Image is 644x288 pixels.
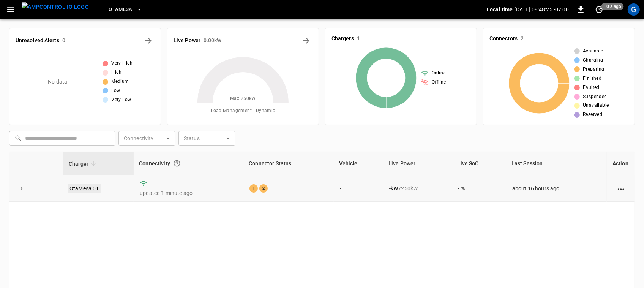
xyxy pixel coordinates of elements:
h6: 0 [62,36,65,45]
img: ampcontrol.io logo [22,2,89,12]
p: updated 1 minute ago [140,189,237,197]
p: - kW [389,185,398,192]
span: 10 s ago [601,3,624,10]
th: Connector Status [243,152,333,175]
div: profile-icon [628,3,640,16]
div: Connectivity [139,157,238,170]
span: Low [111,87,120,95]
td: about 16 hours ago [506,175,607,202]
button: OtaMesa [106,2,145,17]
span: Offline [432,79,446,86]
h6: 0.00 kW [204,36,222,45]
h6: Live Power [174,36,200,45]
a: OtaMesa 01 [68,184,101,193]
span: Medium [111,78,129,85]
button: Energy Overview [300,35,313,47]
th: Action [607,152,635,175]
span: Load Management = Dynamic [211,107,275,115]
span: OtaMesa [109,5,133,14]
td: - % [452,175,506,202]
span: Finished [583,75,601,82]
p: No data [48,78,67,86]
span: Max. 250 kW [230,95,256,103]
div: 2 [259,184,268,193]
h6: Connectors [489,35,518,43]
span: Unavailable [583,102,609,109]
div: 1 [249,184,258,193]
span: Available [583,47,603,55]
span: Faulted [583,84,600,92]
div: / 250 kW [389,185,446,192]
span: Charger [69,159,98,168]
span: Reserved [583,111,602,119]
span: Very Low [111,96,131,104]
span: Preparing [583,66,605,73]
h6: 2 [521,35,524,43]
button: Connection between the charger and our software. [170,157,184,170]
button: expand row [16,183,27,194]
div: action cell options [616,185,626,192]
span: High [111,69,122,76]
p: Local time [487,6,513,13]
button: set refresh interval [593,3,605,16]
span: Suspended [583,93,607,101]
th: Live Power [383,152,452,175]
span: Very High [111,60,133,67]
h6: Chargers [331,35,354,43]
span: Online [432,70,445,77]
td: - [334,175,383,202]
button: All Alerts [142,35,155,47]
p: [DATE] 09:48:25 -07:00 [515,6,569,13]
span: Charging [583,57,603,64]
h6: Unresolved Alerts [16,36,59,45]
th: Last Session [506,152,607,175]
th: Live SoC [452,152,506,175]
h6: 1 [357,35,360,43]
th: Vehicle [334,152,383,175]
